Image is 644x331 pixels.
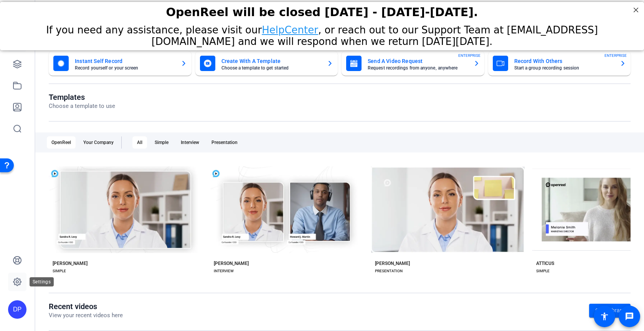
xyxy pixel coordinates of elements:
mat-icon: message [625,312,634,321]
mat-card-subtitle: Start a group recording session [514,66,614,70]
mat-icon: play_arrow [416,213,426,222]
h1: Templates [49,93,115,102]
div: OpenReel will be closed [DATE] - [DATE]-[DATE]. [10,3,634,17]
mat-icon: check_circle [253,191,263,200]
span: Start with [PERSON_NAME] [425,194,481,198]
mat-card-subtitle: Choose a template to get started [221,66,321,70]
p: View your recent videos here [49,311,123,320]
div: [PERSON_NAME] [214,260,249,266]
mat-icon: play_arrow [255,213,264,222]
span: Start with [PERSON_NAME] [586,194,642,198]
span: ENTERPRISE [458,53,481,58]
a: Go to library [589,304,631,318]
button: Instant Self RecordRecord yourself or your screen [49,51,192,76]
span: Preview Atticus [599,215,631,220]
button: Create With A TemplateChoose a template to get started [195,51,338,76]
span: Start with [PERSON_NAME] [264,194,320,198]
mat-card-title: Create With A Template [221,56,321,66]
div: PRESENTATION [375,268,403,274]
mat-icon: check_circle [576,191,585,200]
span: If you need any assistance, please visit our , or reach out to our Support Team at [EMAIL_ADDRESS... [46,22,598,45]
div: SIMPLE [53,268,66,274]
div: SIMPLE [536,268,550,274]
div: INTERVIEW [214,268,234,274]
mat-card-subtitle: Request recordings from anyone, anywhere [368,66,467,70]
div: Interview [176,136,204,149]
span: Preview [PERSON_NAME] [427,215,479,220]
div: Presentation [207,136,242,149]
div: ATTICUS [536,260,554,266]
h1: Recent videos [49,302,123,311]
span: ENTERPRISE [604,53,627,58]
mat-icon: check_circle [414,191,424,200]
div: All [132,136,147,149]
div: DP [8,300,26,319]
div: Help [30,257,43,264]
span: Preview [PERSON_NAME] [105,215,157,220]
mat-card-title: Instant Self Record [75,56,175,66]
button: Record With OthersStart a group recording sessionENTERPRISE [488,51,631,76]
mat-card-subtitle: Record yourself or your screen [75,66,175,70]
span: Preview [PERSON_NAME] [266,215,318,220]
button: Send A Video RequestRequest recordings from anyone, anywhereENTERPRISE [342,51,484,76]
div: Simple [150,136,173,149]
div: Settings [30,277,54,286]
mat-icon: check_circle [92,191,101,200]
mat-card-title: Send A Video Request [368,56,467,66]
span: Start with [PERSON_NAME] [103,194,159,198]
div: OpenReel [47,136,76,149]
mat-icon: play_arrow [94,213,103,222]
div: [PERSON_NAME] [375,260,410,266]
mat-icon: accessibility [600,312,609,321]
div: Your Company [79,136,118,149]
mat-card-title: Record With Others [514,56,614,66]
a: HelpCenter [262,22,318,34]
mat-icon: play_arrow [588,213,597,222]
p: Choose a template to use [49,102,115,111]
div: [PERSON_NAME] [53,260,88,266]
